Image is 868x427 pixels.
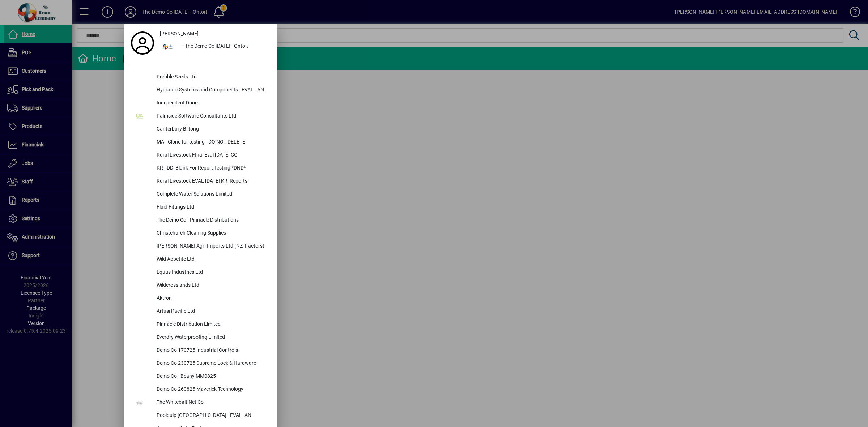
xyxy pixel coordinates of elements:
div: Pinnacle Distribution Limited [151,318,273,331]
div: Complete Water Solutions Limited [151,188,273,201]
div: Poolquip [GEOGRAPHIC_DATA] - EVAL -AN [151,409,273,422]
button: Complete Water Solutions Limited [128,188,273,201]
button: Artusi Pacific Ltd [128,305,273,318]
button: Aktron [128,292,273,305]
div: Demo Co 230725 Supreme Lock & Hardware [151,357,273,370]
button: Rural Livestock EVAL [DATE] KR_Reports [128,175,273,188]
a: [PERSON_NAME] [157,27,273,40]
button: Hydraulic Systems and Components - EVAL - AN [128,84,273,97]
div: Demo Co 260825 Maverick Technology [151,383,273,396]
div: Christchurch Cleaning Supplies [151,227,273,240]
div: Canterbury Biltong [151,123,273,136]
div: The Whitebait Net Co [151,396,273,409]
span: [PERSON_NAME] [160,30,199,38]
button: Palmside Software Consultants Ltd [128,110,273,123]
div: Everdry Waterproofing Limited [151,331,273,344]
button: Wildcrosslands Ltd [128,279,273,292]
button: Everdry Waterproofing Limited [128,331,273,344]
div: Wild Appetite Ltd [151,253,273,266]
button: Rural Livestock FInal Eval [DATE] CG [128,149,273,162]
button: Christchurch Cleaning Supplies [128,227,273,240]
div: MA - Clone for testing - DO NOT DELETE [151,136,273,149]
div: Demo Co - Beany MM0825 [151,370,273,383]
div: Demo Co 170725 Industrial Controls [151,344,273,357]
div: Artusi Pacific Ltd [151,305,273,318]
button: The Demo Co - Pinnacle Distributions [128,214,273,227]
button: Prebble Seeds Ltd [128,71,273,84]
button: Wild Appetite Ltd [128,253,273,266]
button: Fluid Fittings Ltd [128,201,273,214]
div: Wildcrosslands Ltd [151,279,273,292]
button: Demo Co - Beany MM0825 [128,370,273,383]
div: Rural Livestock FInal Eval [DATE] CG [151,149,273,162]
div: Fluid Fittings Ltd [151,201,273,214]
div: The Demo Co - Pinnacle Distributions [151,214,273,227]
div: Equus Industries Ltd [151,266,273,279]
button: KR_IDD_Blank For Report Testing *DND* [128,162,273,175]
a: Profile [128,37,157,50]
button: Poolquip [GEOGRAPHIC_DATA] - EVAL -AN [128,409,273,422]
div: KR_IDD_Blank For Report Testing *DND* [151,162,273,175]
button: Demo Co 230725 Supreme Lock & Hardware [128,357,273,370]
div: Hydraulic Systems and Components - EVAL - AN [151,84,273,97]
button: Pinnacle Distribution Limited [128,318,273,331]
button: [PERSON_NAME] Agri-Imports Ltd (NZ Tractors) [128,240,273,253]
button: The Demo Co [DATE] - Ontoit [157,40,273,53]
div: Rural Livestock EVAL [DATE] KR_Reports [151,175,273,188]
button: The Whitebait Net Co [128,396,273,409]
button: Demo Co 260825 Maverick Technology [128,383,273,396]
button: Canterbury Biltong [128,123,273,136]
button: Equus Industries Ltd [128,266,273,279]
div: The Demo Co [DATE] - Ontoit [179,40,273,53]
div: Prebble Seeds Ltd [151,71,273,84]
button: Independent Doors [128,97,273,110]
div: Palmside Software Consultants Ltd [151,110,273,123]
button: Demo Co 170725 Industrial Controls [128,344,273,357]
div: Aktron [151,292,273,305]
div: Independent Doors [151,97,273,110]
div: [PERSON_NAME] Agri-Imports Ltd (NZ Tractors) [151,240,273,253]
button: MA - Clone for testing - DO NOT DELETE [128,136,273,149]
